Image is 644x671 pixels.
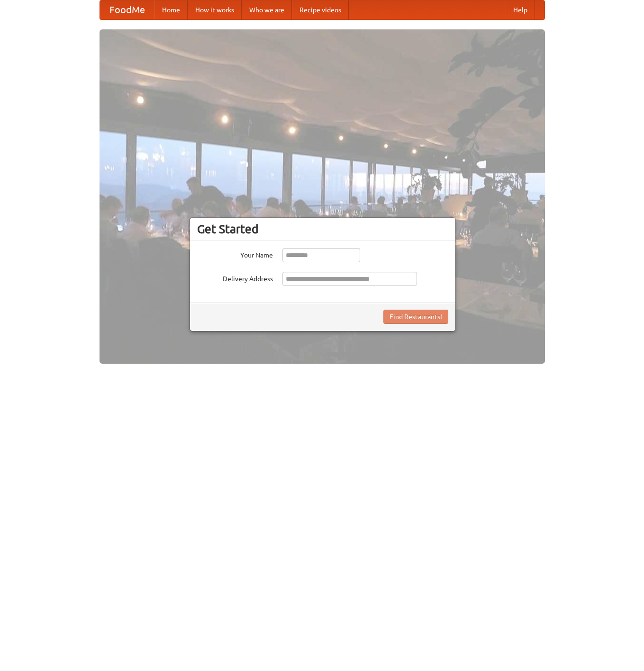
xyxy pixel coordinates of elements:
[100,0,154,19] a: FoodMe
[292,0,349,19] a: Recipe videos
[197,222,448,236] h3: Get Started
[188,0,242,19] a: How it works
[197,248,273,260] label: Your Name
[383,310,448,324] button: Find Restaurants!
[242,0,292,19] a: Who we are
[154,0,188,19] a: Home
[197,272,273,284] label: Delivery Address
[506,0,535,19] a: Help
